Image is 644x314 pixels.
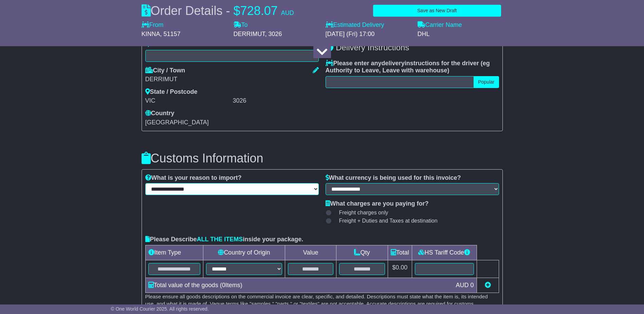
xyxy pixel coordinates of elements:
button: Popular [474,76,499,88]
a: Add new item [485,282,491,289]
label: Please Describe inside your package. [145,236,303,243]
label: What charges are you paying for? [326,200,429,208]
div: 3026 [233,97,319,105]
span: , 51157 [160,31,181,37]
span: AUD [281,10,294,16]
span: , 3026 [265,31,282,37]
td: $ [388,260,412,278]
span: delivery [382,60,405,67]
td: Country of Origin [203,245,285,260]
td: Total [388,245,412,260]
label: City / Town [145,67,185,74]
span: © One World Courier 2025. All rights reserved. [111,306,209,312]
div: VIC [145,97,231,105]
span: eg Authority to Leave, Leave with warehouse [326,60,490,74]
span: [GEOGRAPHIC_DATA] [145,119,209,126]
div: [DATE] (Fri) 17:00 [326,31,411,38]
td: HS Tariff Code [412,245,477,260]
label: Estimated Delivery [326,21,411,29]
label: To [234,21,248,29]
div: Order Details - [142,3,294,18]
span: 0.00 [395,264,407,271]
span: ALL THE ITEMS [197,236,243,243]
small: Please ensure all goods descriptions on the commercial invoice are clear, specific, and detailed.... [145,294,488,314]
td: Value [285,245,336,260]
button: Save as New Draft [373,5,501,17]
span: 0 [470,282,474,289]
span: DERRIMUT [234,31,265,37]
div: Total value of the goods ( Items) [145,281,453,290]
label: Country [145,110,174,117]
span: $ [234,4,240,18]
label: Please enter any instructions for the driver ( ) [326,60,499,74]
td: Item Type [145,245,203,260]
span: AUD [456,282,468,289]
span: 728.07 [240,4,278,18]
span: KINNA [142,31,160,37]
td: Qty [336,245,388,260]
label: State / Postcode [145,88,198,96]
label: What currency is being used for this invoice? [326,174,461,182]
span: Freight + Duties and Taxes at destination [339,217,438,224]
span: 0 [222,282,225,289]
div: DERRIMUT [145,76,319,83]
label: Freight charges only [331,209,388,216]
label: What is your reason to import? [145,174,242,182]
h3: Customs Information [142,152,503,165]
label: Carrier Name [418,21,462,29]
div: DHL [418,31,503,38]
label: From [142,21,164,29]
